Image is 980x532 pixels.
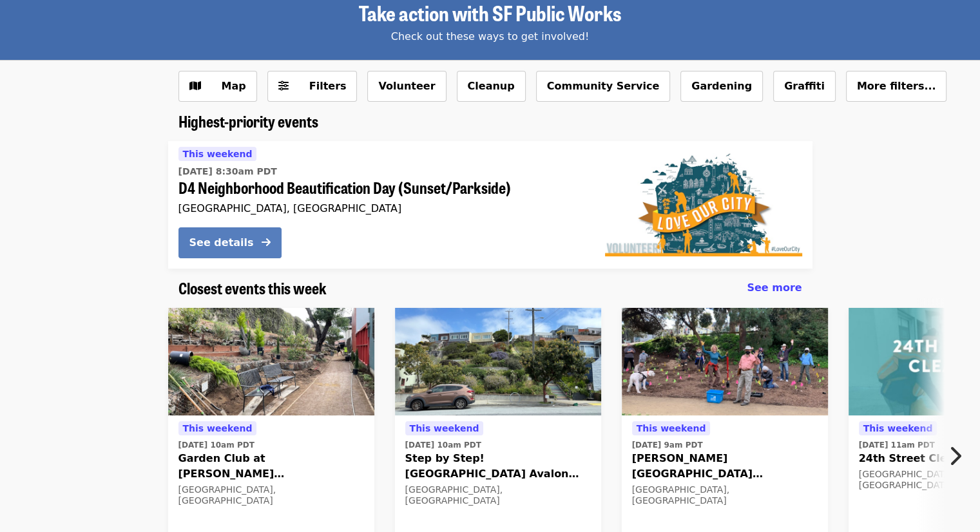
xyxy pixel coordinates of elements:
[405,451,591,482] span: Step by Step! [GEOGRAPHIC_DATA] Avalon Gardening Day
[178,178,584,197] span: D4 Neighborhood Beautification Day (Sunset/Parkside)
[178,279,327,298] a: Closest events this week
[178,71,257,102] button: Show map view
[278,80,289,92] i: sliders-h icon
[168,279,812,298] div: Closest events this week
[178,29,802,44] div: Check out these ways to get involved!
[222,80,246,92] span: Map
[178,109,318,132] span: Highest-priority events
[632,451,818,482] span: [PERSON_NAME][GEOGRAPHIC_DATA] [PERSON_NAME] Beautification Day
[632,484,818,506] div: [GEOGRAPHIC_DATA], [GEOGRAPHIC_DATA]
[395,308,601,416] img: Step by Step! Athens Avalon Gardening Day organized by SF Public Works
[168,308,374,416] img: Garden Club at Burrows Pocket Park and The Green In-Between organized by SF Public Works
[632,439,703,451] time: [DATE] 9am PDT
[536,71,671,102] button: Community Service
[178,484,364,506] div: [GEOGRAPHIC_DATA], [GEOGRAPHIC_DATA]
[747,280,802,296] a: See more
[178,276,327,299] span: Closest events this week
[262,236,271,249] i: arrow-right icon
[267,71,358,102] button: Filters (0 selected)
[948,444,961,468] i: chevron-right icon
[178,451,364,482] span: Garden Club at [PERSON_NAME][GEOGRAPHIC_DATA] and The Green In-Between
[857,80,936,92] span: More filters...
[846,71,947,102] button: More filters...
[168,141,812,269] a: See details for "D4 Neighborhood Beautification Day (Sunset/Parkside)"
[410,423,479,433] span: This weekend
[309,80,347,92] span: Filters
[747,281,802,294] span: See more
[405,484,591,506] div: [GEOGRAPHIC_DATA], [GEOGRAPHIC_DATA]
[859,439,935,451] time: [DATE] 11am PDT
[863,423,933,433] span: This weekend
[189,80,201,92] i: map icon
[178,439,255,451] time: [DATE] 10am PDT
[178,165,277,178] time: [DATE] 8:30am PDT
[183,423,253,433] span: This weekend
[937,438,980,474] button: Next item
[405,439,481,451] time: [DATE] 10am PDT
[680,71,763,102] button: Gardening
[622,308,828,416] img: Glen Park Greenway Beautification Day organized by SF Public Works
[637,423,706,433] span: This weekend
[367,71,446,102] button: Volunteer
[457,71,526,102] button: Cleanup
[773,71,836,102] button: Graffiti
[183,149,253,159] span: This weekend
[605,153,802,256] img: D4 Neighborhood Beautification Day (Sunset/Parkside) organized by SF Public Works
[178,227,282,258] button: See details
[178,202,584,214] div: [GEOGRAPHIC_DATA], [GEOGRAPHIC_DATA]
[189,235,254,251] div: See details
